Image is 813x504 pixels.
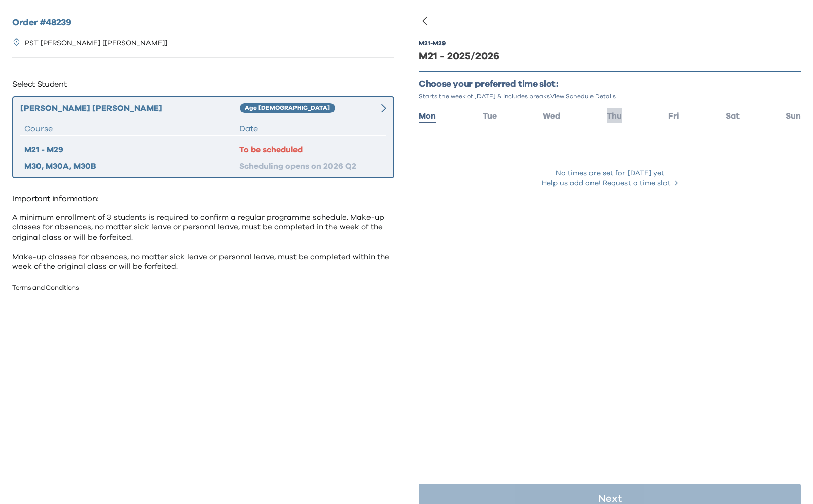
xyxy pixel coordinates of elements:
span: Fri [668,112,679,120]
span: Wed [543,112,560,120]
span: Sun [786,112,801,120]
div: M21 - 2025/2026 [419,49,801,63]
a: Terms and Conditions [12,285,79,291]
span: Mon [419,112,436,120]
p: Help us add one! [542,178,678,188]
h2: Order # 48239 [12,16,394,30]
div: Date [239,123,382,135]
p: Next [598,494,622,504]
p: No times are set for [DATE] yet [556,168,664,178]
div: [PERSON_NAME] [PERSON_NAME] [20,102,240,114]
span: Sat [726,112,740,120]
div: Scheduling opens on 2026 Q2 [239,160,382,172]
div: M21 - M29 [24,144,239,156]
p: Select Student [12,76,394,92]
p: Important information: [12,190,394,207]
p: A minimum enrollment of 3 students is required to confirm a regular programme schedule. Make-up c... [12,213,394,272]
div: M21 - M29 [419,39,446,47]
div: Course [24,123,239,135]
span: Tue [483,112,497,120]
p: Choose your preferred time slot: [419,79,801,90]
p: PST [PERSON_NAME] [[PERSON_NAME]] [25,38,167,49]
div: M30, M30A, M30B [24,160,239,172]
button: Request a time slot → [603,178,678,188]
span: Thu [607,112,622,120]
div: Age [DEMOGRAPHIC_DATA] [240,103,335,113]
div: To be scheduled [239,144,382,156]
span: View Schedule Details [550,93,616,99]
p: Starts the week of [DATE] & includes breaks. [419,92,801,100]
